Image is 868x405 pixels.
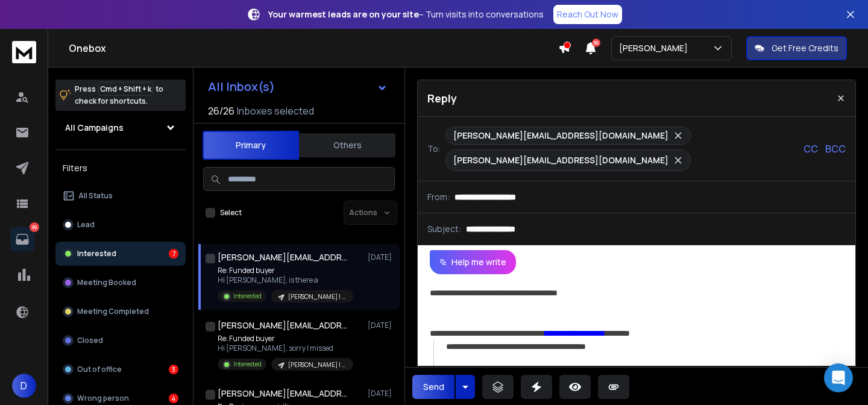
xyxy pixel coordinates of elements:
p: BCC [825,142,846,156]
img: logo [12,41,36,63]
button: Primary [203,131,299,160]
p: [PERSON_NAME][EMAIL_ADDRESS][DOMAIN_NAME] [453,130,668,142]
p: [PERSON_NAME] | All Industry [288,360,346,369]
p: Get Free Credits [772,42,838,54]
p: – Turn visits into conversations [268,8,544,20]
button: Meeting Booked [55,271,186,295]
h3: Filters [55,160,186,177]
p: Interested [233,292,262,301]
button: All Inbox(s) [198,75,397,99]
div: 3 [169,365,178,374]
button: All Campaigns [55,116,186,140]
button: Out of office3 [55,357,186,381]
p: Wrong person [77,394,129,403]
p: [DATE] [368,321,395,330]
p: Hi [PERSON_NAME], is there a [218,275,353,285]
div: Open Intercom Messenger [824,363,853,392]
button: All Status [55,184,186,208]
a: Reach Out Now [553,5,622,24]
button: Meeting Completed [55,300,186,324]
a: 99 [10,227,34,251]
h1: [PERSON_NAME][EMAIL_ADDRESS][DOMAIN_NAME] +1 [218,251,350,263]
button: D [12,374,36,398]
button: Others [299,132,395,159]
p: Re: Funded buyer [218,266,353,275]
p: Subject: [427,223,461,235]
p: [PERSON_NAME] [619,42,693,54]
div: 4 [169,394,178,403]
p: [DATE] [368,389,395,398]
button: Closed [55,328,186,353]
p: Out of office [77,365,122,374]
button: Help me write [430,250,516,274]
p: Lead [77,220,95,230]
button: Lead [55,213,186,237]
p: Reach Out Now [557,8,618,20]
h1: All Campaigns [65,122,124,134]
span: 26 / 26 [208,104,234,118]
p: CC [804,142,818,156]
span: Cmd + Shift + k [98,82,153,96]
p: Interested [77,249,116,259]
button: Get Free Credits [746,36,847,60]
h3: Inboxes selected [237,104,314,118]
p: Meeting Booked [77,278,136,287]
label: Select [220,208,242,218]
p: Re: Funded buyer [218,334,353,344]
p: Reply [427,90,457,107]
p: [DATE] [368,253,395,262]
span: 50 [592,39,600,47]
p: Interested [233,360,262,369]
p: Meeting Completed [77,307,149,316]
div: 7 [169,249,178,259]
p: [PERSON_NAME][EMAIL_ADDRESS][DOMAIN_NAME] [453,154,668,166]
h1: [PERSON_NAME][EMAIL_ADDRESS][DOMAIN_NAME] +1 [218,319,350,331]
p: Closed [77,336,103,345]
strong: Your warmest leads are on your site [268,8,419,20]
p: To: [427,143,441,155]
h1: All Inbox(s) [208,81,275,93]
p: From: [427,191,450,203]
p: Press to check for shortcuts. [75,83,163,107]
p: Hi [PERSON_NAME], sorry I missed [218,344,353,353]
button: Interested7 [55,242,186,266]
h1: Onebox [69,41,558,55]
p: [PERSON_NAME] | All Industry [288,292,346,301]
button: Send [412,375,454,399]
p: 99 [30,222,39,232]
h1: [PERSON_NAME][EMAIL_ADDRESS][PERSON_NAME][DOMAIN_NAME] [218,388,350,400]
p: All Status [78,191,113,201]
